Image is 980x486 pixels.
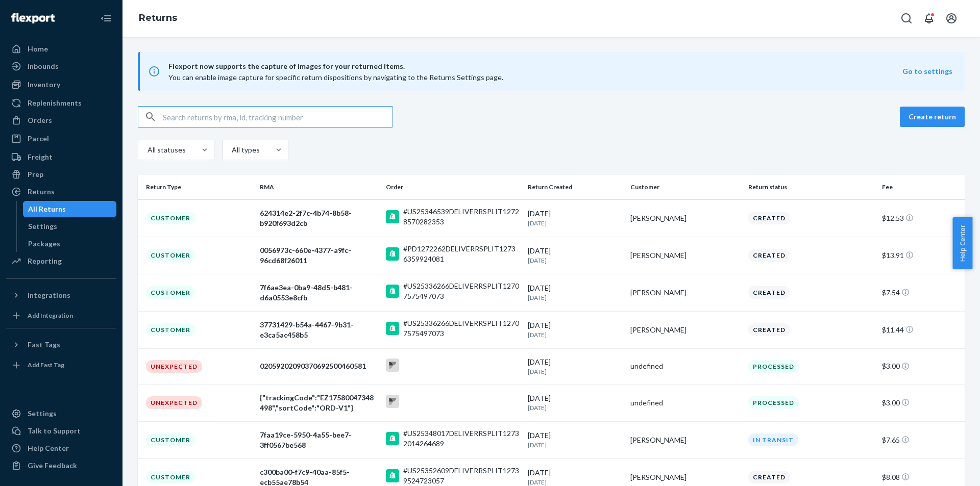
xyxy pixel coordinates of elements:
div: Created [748,323,790,336]
td: $3.00 [878,384,965,421]
a: Parcel [6,131,116,147]
div: Integrations [28,290,70,300]
div: [PERSON_NAME] [630,288,740,298]
div: Prep [28,169,43,180]
a: Help Center [6,440,116,456]
a: Replenishments [6,95,116,111]
div: Freight [28,152,53,162]
th: RMA [256,175,382,199]
div: Customer [146,433,195,446]
button: Fast Tags [6,337,116,353]
button: Give Feedback [6,457,116,474]
div: Returns [28,187,55,197]
div: Created [748,249,790,262]
a: Home [6,41,116,57]
div: Home [28,44,48,54]
a: Settings [23,218,117,235]
div: [DATE] [528,246,622,265]
div: Add Fast Tag [28,361,64,369]
div: [DATE] [528,430,622,449]
a: Talk to Support [6,423,116,439]
span: Flexport now supports the capture of images for your returned items. [168,60,902,72]
div: In Transit [748,433,798,446]
div: All Returns [28,204,66,214]
th: Customer [626,175,744,199]
a: Returns [6,184,116,200]
div: #US25336266DELIVERRSPLIT12707575497073 [403,318,520,339]
div: {"trackingCode":"EZ17580047348498","sortCode":"ORD-V1"} [260,393,378,413]
button: Open account menu [941,8,962,29]
div: Customer [146,471,195,483]
button: Open notifications [919,8,939,29]
button: Help Center [952,217,972,269]
a: Settings [6,405,116,422]
a: Reporting [6,253,116,269]
div: Replenishments [28,98,82,108]
th: Fee [878,175,965,199]
div: 7f6ae3ea-0ba9-48d5-b481-d6a0553e8cfb [260,283,378,303]
td: $11.44 [878,311,965,348]
div: All statuses [148,145,184,155]
div: [PERSON_NAME] [630,213,740,223]
div: 624314e2-2f7c-4b74-8b58-b920f693d2cb [260,208,378,228]
div: 02059202090370692500460581 [260,361,378,371]
div: undefined [630,361,740,371]
div: #US25346539DELIVERRSPLIT12728570282353 [403,207,520,227]
p: [DATE] [528,256,622,265]
div: Created [748,212,790,224]
button: Close Navigation [96,8,116,29]
div: Customer [146,286,195,299]
span: You can enable image capture for specific return dispositions by navigating to the Returns Settin... [168,73,503,82]
a: Freight [6,149,116,165]
div: [PERSON_NAME] [630,325,740,335]
div: [PERSON_NAME] [630,472,740,482]
div: Inbounds [28,61,59,71]
div: [DATE] [528,209,622,227]
a: Returns [139,12,177,23]
div: #US25336266DELIVERRSPLIT12707575497073 [403,281,520,301]
p: [DATE] [528,219,622,227]
p: [DATE] [528,441,622,449]
div: Add Integration [28,311,73,320]
a: Add Fast Tag [6,357,116,373]
a: All Returns [23,201,117,217]
div: #US25348017DELIVERRSPLIT12732014264689 [403,428,520,449]
th: Return status [744,175,878,199]
div: [PERSON_NAME] [630,250,740,261]
button: Create return [900,107,965,127]
a: Inventory [6,76,116,93]
a: Prep [6,166,116,183]
td: $3.00 [878,348,965,384]
a: Orders [6,112,116,129]
div: [DATE] [528,393,622,412]
td: $12.53 [878,199,965,237]
div: #PD1272262DELIVERRSPLIT12736359924081 [403,244,520,264]
div: [DATE] [528,320,622,339]
th: Order [382,175,524,199]
p: [DATE] [528,403,622,412]
p: [DATE] [528,293,622,302]
a: Add Integration [6,308,116,324]
p: [DATE] [528,367,622,376]
p: [DATE] [528,330,622,339]
img: Flexport logo [11,13,55,23]
div: Talk to Support [28,426,81,436]
div: [DATE] [528,357,622,376]
div: Customer [146,323,195,336]
div: 0056973c-660e-4377-a9fc-96cd68f26011 [260,245,378,266]
div: Packages [28,239,60,249]
div: Processed [748,396,799,409]
div: Parcel [28,134,49,144]
div: 37731429-b54a-4467-9b31-e3ca5ac458b5 [260,320,378,340]
div: Unexpected [146,360,202,373]
div: Created [748,471,790,483]
th: Return Type [138,175,256,199]
div: undefined [630,398,740,408]
input: Search returns by rma, id, tracking number [163,107,393,127]
div: Inventory [28,80,60,90]
div: 7faa19ce-5950-4a55-bee7-3ff0567be568 [260,430,378,450]
div: All types [232,145,258,155]
div: Fast Tags [28,340,60,350]
div: [DATE] [528,283,622,302]
a: Inbounds [6,58,116,74]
